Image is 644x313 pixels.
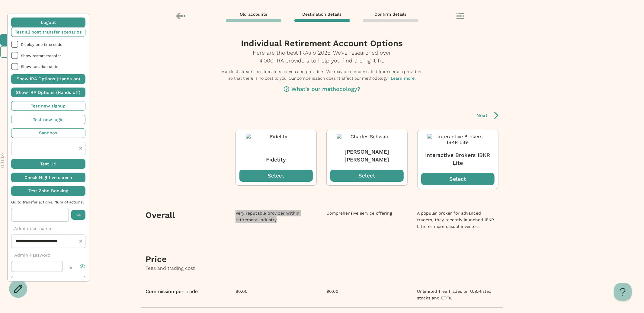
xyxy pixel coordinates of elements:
div: Comprehensive service offering [326,210,408,216]
iframe: Toggle Customer Support [614,283,632,301]
span: Go to transfer actions. Num of actions: [11,200,85,204]
button: Test all post transfer scenarios [11,276,85,286]
p: What's our methodology? [292,85,360,93]
h4: Overall [146,210,226,221]
p: [PERSON_NAME] [PERSON_NAME] [330,148,404,164]
p: Learn more. [391,75,416,81]
p: Select [358,172,375,180]
button: Check Highfive screen [11,173,85,182]
button: Test Url [11,159,85,169]
img: Fidelity [246,134,306,139]
button: Select [330,170,404,182]
div: Unlimited free trades on U.S.-listed stocks and ETFs. [417,288,498,301]
button: Test new signup [11,101,85,111]
img: Interactive Brokers IBKR Lite [428,134,488,145]
button: Sandbox [11,128,85,138]
span: Show location state [21,64,85,69]
li: Show restart transfer [11,52,85,59]
div: Fees and trading cost [146,265,498,272]
p: Select [449,175,466,183]
p: Manifest streamlines transfers for you and providers. We may be compensated from certain provider... [127,68,517,81]
div: Commission per trade [146,288,226,295]
p: Here are the best IRAs of 2025 . We’ve researched over 4,000 IRA providers to help you find the r... [127,49,517,65]
h4: Price [146,254,498,265]
h4: Individual Retirement Account Options [127,38,517,49]
div: $0.00 [235,288,317,295]
span: Confirm details [375,11,407,17]
button: Next [477,112,498,119]
span: Next [477,112,488,119]
button: Show IRA Options (Hands off) [11,88,85,97]
button: Test new login [11,115,85,124]
button: Go [71,210,85,220]
button: Select [421,173,495,185]
li: Display one time code [11,41,85,48]
p: Select [268,172,284,180]
button: Logout [11,18,85,27]
span: Old accounts [240,11,267,17]
button: Test Zoho Booking [11,186,85,196]
li: Show location state [11,63,85,70]
span: Destination details [303,11,342,17]
button: Show IRA Options (Hands on) [11,74,85,84]
p: Admin Username [11,225,85,232]
img: Charles Schwab [337,134,397,139]
button: Learn more. [388,75,416,81]
p: Admin Password [11,252,85,258]
span: Show restart transfer [21,53,85,58]
button: Select [239,170,313,182]
div: $0.00 [326,288,408,295]
button: What's our methodology? [284,85,360,93]
div: Very reputable provider within retirement industry [235,210,317,223]
div: A popular broker for advanced traders, they recently launched IBKR Lite for more casual investors. [417,210,498,230]
p: Fidelity [239,156,313,164]
p: Interactive Brokers IBKR Lite [421,151,495,167]
span: Display one time code [21,42,85,47]
button: Test all post transfer scenarios [11,27,85,37]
